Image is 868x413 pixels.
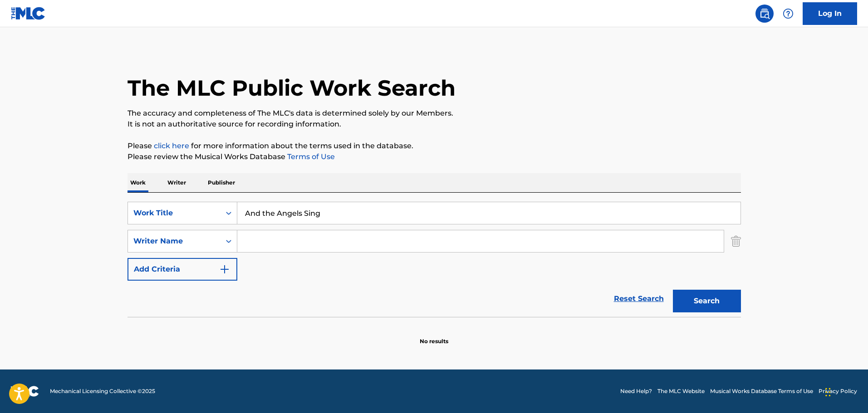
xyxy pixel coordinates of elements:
form: Search Form [128,202,741,317]
a: Reset Search [609,289,668,309]
button: Add Criteria [128,258,237,281]
p: Writer [165,173,189,192]
button: Search [673,290,741,312]
div: Help [779,5,797,23]
iframe: Chat Widget [823,369,868,413]
p: No results [420,326,448,345]
p: Work [128,173,148,192]
h1: The MLC Public Work Search [128,74,456,102]
a: Need Help? [620,387,652,395]
a: Musical Works Database Terms of Use [710,387,813,395]
img: 9d2ae6d4665cec9f34b9.svg [219,264,230,275]
p: Please review the Musical Works Database [128,151,741,162]
p: Please for more information about the terms used in the database. [128,141,741,151]
p: Publisher [205,173,238,192]
div: Work Title [133,208,215,219]
img: Delete Criterion [731,230,741,253]
a: Public Search [755,5,774,23]
a: Privacy Policy [819,387,857,395]
div: Drag [825,379,831,406]
a: Terms of Use [285,152,335,161]
p: It is not an authoritative source for recording information. [128,119,741,130]
img: MLC Logo [11,7,46,20]
img: search [759,8,770,19]
p: The accuracy and completeness of The MLC's data is determined solely by our Members. [128,108,741,119]
span: Mechanical Licensing Collective © 2025 [50,387,155,395]
a: Log In [803,2,857,25]
div: Writer Name [133,236,215,247]
a: click here [154,141,189,150]
img: help [783,8,794,19]
img: logo [11,386,39,397]
a: The MLC Website [657,387,705,395]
